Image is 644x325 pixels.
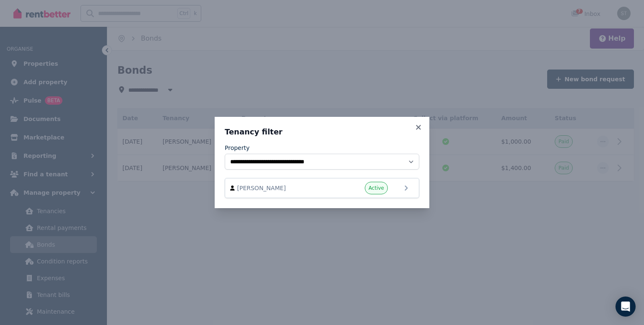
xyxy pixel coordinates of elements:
[225,127,419,137] h3: Tenancy filter
[615,297,636,317] div: Open Intercom Messenger
[225,144,249,152] label: Property
[237,184,333,192] span: [PERSON_NAME]
[225,178,419,198] a: [PERSON_NAME]Active
[369,185,384,191] span: Active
